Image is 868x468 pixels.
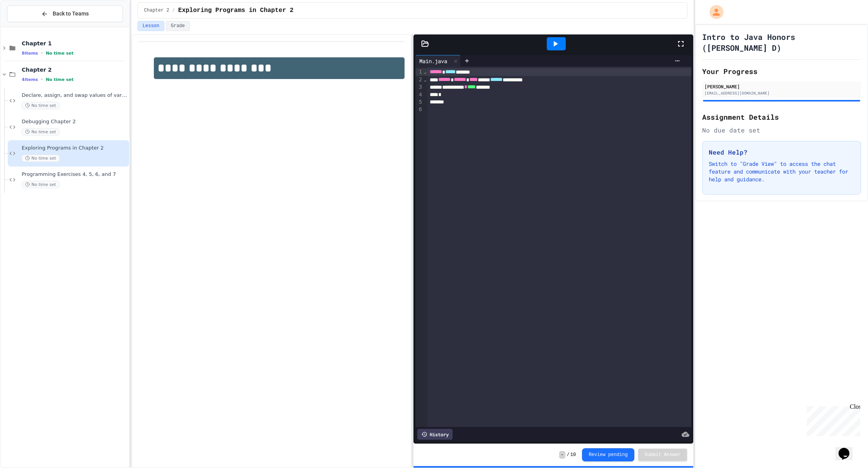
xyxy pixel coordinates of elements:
[7,5,123,22] button: Back to Teams
[22,66,127,73] span: Chapter 2
[415,83,423,91] div: 3
[423,69,427,75] span: Fold line
[415,106,423,113] div: 6
[417,429,453,440] div: History
[582,448,634,461] button: Review pending
[172,7,175,14] span: /
[702,31,861,53] h1: Intro to Java Honors ([PERSON_NAME] D)
[704,83,859,90] div: [PERSON_NAME]
[709,148,854,157] h3: Need Help?
[144,7,169,14] span: Chapter 2
[567,452,570,458] span: /
[704,90,859,96] div: [EMAIL_ADDRESS][DOMAIN_NAME]
[22,40,127,47] span: Chapter 1
[22,77,38,82] span: 4 items
[22,181,60,188] span: No time set
[22,51,38,56] span: 8 items
[53,10,89,18] span: Back to Teams
[22,119,127,125] span: Debugging Chapter 2
[702,126,861,135] div: No due date set
[46,77,74,82] span: No time set
[3,3,53,49] div: Chat with us now!Close
[178,6,294,15] span: Exploring Programs in Chapter 2
[701,3,725,21] div: My Account
[702,112,861,122] h2: Assignment Details
[709,160,854,183] p: Switch to "Grade View" to access the chat feature and communicate with your teacher for help and ...
[559,451,565,459] span: -
[22,102,60,109] span: No time set
[22,145,127,151] span: Exploring Programs in Chapter 2
[166,21,190,31] button: Grade
[41,50,43,56] span: •
[22,171,127,178] span: Programming Exercises 4, 5, 6, and 7
[804,403,860,436] iframe: chat widget
[415,57,451,65] div: Main.java
[415,55,461,67] div: Main.java
[22,155,60,162] span: No time set
[702,66,861,77] h2: Your Progress
[138,21,164,31] button: Lesson
[415,91,423,98] div: 4
[22,128,60,136] span: No time set
[423,76,427,83] span: Fold line
[644,452,681,458] span: Submit Answer
[835,437,860,460] iframe: chat widget
[22,92,127,99] span: Declare, assign, and swap values of variables
[46,51,74,56] span: No time set
[638,449,687,461] button: Submit Answer
[41,76,43,83] span: •
[415,98,423,106] div: 5
[570,452,576,458] span: 10
[415,76,423,84] div: 2
[415,68,423,76] div: 1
